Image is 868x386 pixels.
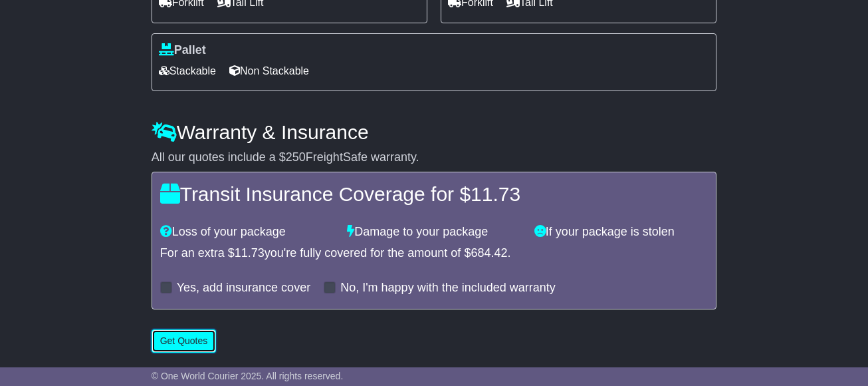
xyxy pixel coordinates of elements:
label: Pallet [159,43,206,58]
span: 684.42 [471,246,507,260]
div: For an extra $ you're fully covered for the amount of $ . [160,246,708,261]
label: No, I'm happy with the included warranty [340,281,556,295]
h4: Warranty & Insurance [152,121,717,143]
div: Loss of your package [154,225,341,240]
label: Yes, add insurance cover [177,281,310,295]
div: If your package is stolen [528,225,715,240]
span: 250 [286,150,306,164]
div: All our quotes include a $ FreightSafe warranty. [152,150,717,165]
div: Damage to your package [340,225,528,240]
span: 11.73 [235,246,265,260]
span: © One World Courier 2025. All rights reserved. [152,371,344,381]
button: Get Quotes [152,329,217,353]
span: 11.73 [471,183,520,205]
span: Stackable [159,61,216,81]
h4: Transit Insurance Coverage for $ [160,183,708,205]
span: Non Stackable [229,61,309,81]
